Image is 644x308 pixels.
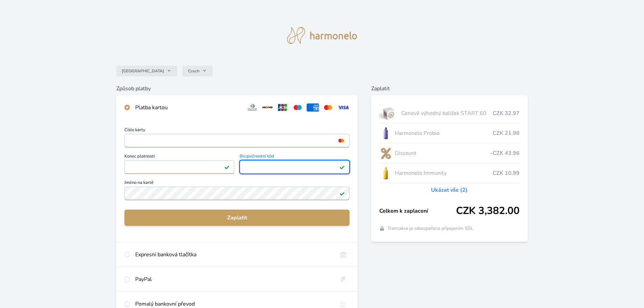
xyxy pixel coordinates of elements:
[395,129,493,137] span: Harmonelo Probio
[431,186,468,194] a: Ukázat vše (2)
[261,103,274,112] img: discover.svg
[291,103,304,112] img: maestro.svg
[124,181,350,187] span: Jméno na kartě
[337,300,350,308] img: bankTransfer_IBAN.svg
[246,103,259,112] img: diners.svg
[240,154,350,160] span: Bezpečnostní kód
[116,85,358,93] h6: Způsob platby
[277,103,289,112] img: jcb.svg
[379,125,392,142] img: CLEAN_PROBIO_se_stinem_x-lo.jpg
[339,191,345,196] img: Platné pole
[122,68,164,74] span: [GEOGRAPHIC_DATA]
[188,68,199,74] span: Czech
[124,128,350,134] span: Číslo karty
[127,136,347,145] iframe: Iframe pro číslo karty
[135,251,332,259] div: Expresní banková tlačítka
[490,149,520,157] span: -CZK 43.96
[379,105,399,122] img: start.jpg
[243,162,347,172] iframe: Iframe pro bezpečnostní kód
[337,275,350,283] img: paypal.svg
[287,27,357,44] img: logo.svg
[337,138,346,144] img: mc
[395,149,490,157] span: Discount
[135,300,332,308] div: Pomalý bankovní převod
[224,164,230,170] img: Platné pole
[124,154,234,160] span: Konec platnosti
[387,225,474,232] span: Transakce je zabezpečena připojením SSL
[124,187,350,200] input: Jméno na kartěPlatné pole
[135,103,241,112] div: Platba kartou
[337,251,350,259] img: onlineBanking_CZ.svg
[493,109,520,117] span: CZK 32.97
[493,129,520,137] span: CZK 21.98
[307,103,319,112] img: amex.svg
[339,164,345,170] img: Platné pole
[130,214,344,222] span: Zaplatit
[127,162,231,172] iframe: Iframe pro datum vypršení platnosti
[135,275,332,283] div: PayPal
[395,169,493,177] span: Harmonelo Immunity
[322,103,334,112] img: mc.svg
[379,207,456,215] span: Celkem k zaplacení
[337,103,350,112] img: visa.svg
[379,165,392,182] img: IMMUNITY_se_stinem_x-lo.jpg
[401,109,493,117] span: Cenově výhodný balíček START 60
[371,85,528,93] h6: Zaplatit
[116,66,177,76] button: [GEOGRAPHIC_DATA]
[493,169,520,177] span: CZK 10.99
[124,210,350,226] button: Zaplatit
[456,205,520,217] span: CZK 3,382.00
[379,145,392,162] img: discount-lo.png
[183,66,213,76] button: Czech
